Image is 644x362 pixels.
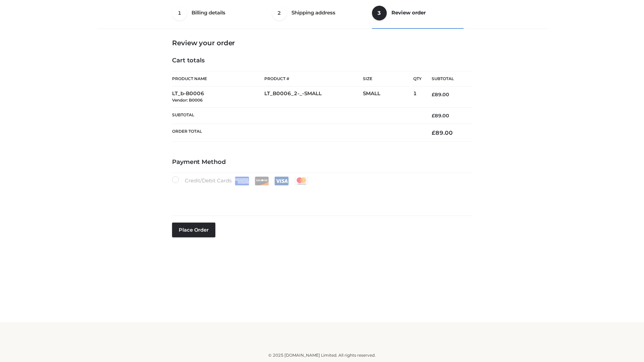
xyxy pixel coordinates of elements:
img: Amex [235,177,249,185]
span: £ [432,92,435,98]
th: Product # [264,71,363,86]
th: Order Total [172,124,422,142]
button: Place order [172,223,215,237]
th: Qty [413,71,422,86]
th: Size [363,71,410,86]
th: Subtotal [172,107,422,124]
td: LT_B0006_2-_-SMALL [264,86,363,108]
small: Vendor: B0006 [172,98,203,103]
h4: Payment Method [172,159,472,166]
iframe: Secure payment input frame [171,184,471,208]
th: Product Name [172,71,264,86]
bdi: 89.00 [432,129,453,136]
bdi: 89.00 [432,92,449,98]
td: 1 [413,86,422,108]
span: £ [432,113,435,119]
h3: Review your order [172,39,472,47]
label: Credit/Debit Cards [172,176,309,185]
td: LT_b-B0006 [172,86,264,108]
div: © 2025 [DOMAIN_NAME] Limited. All rights reserved. [100,352,544,359]
span: £ [432,129,435,136]
th: Subtotal [422,71,472,86]
bdi: 89.00 [432,113,449,119]
td: SMALL [363,86,413,108]
img: Visa [274,177,289,185]
img: Discover [255,177,269,185]
img: Mastercard [294,177,309,185]
h4: Cart totals [172,57,472,64]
